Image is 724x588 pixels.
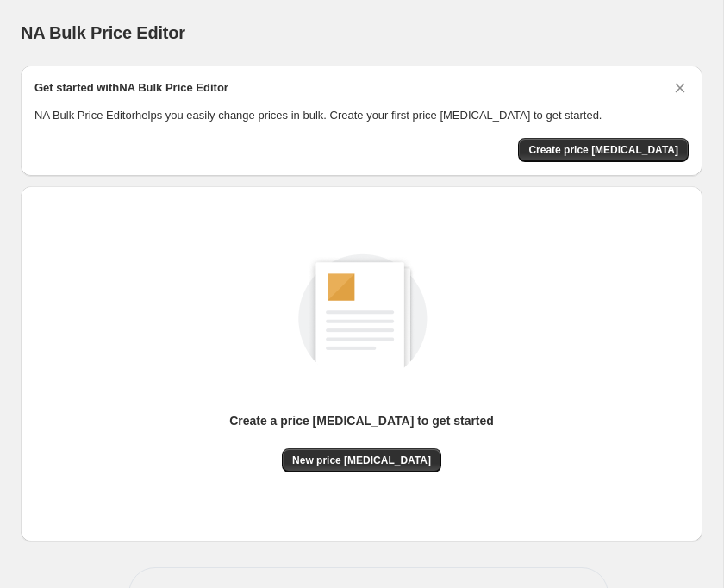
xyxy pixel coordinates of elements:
p: Create a price [MEDICAL_DATA] to get started [229,412,494,429]
h2: Get started with NA Bulk Price Editor [34,79,228,97]
p: NA Bulk Price Editor helps you easily change prices in bulk. Create your first price [MEDICAL_DAT... [34,107,689,124]
button: Create price change job [518,138,689,162]
span: NA Bulk Price Editor [21,23,185,42]
span: New price [MEDICAL_DATA] [292,454,431,467]
button: New price [MEDICAL_DATA] [282,448,441,472]
button: Dismiss card [671,79,689,97]
span: Create price [MEDICAL_DATA] [528,143,678,157]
